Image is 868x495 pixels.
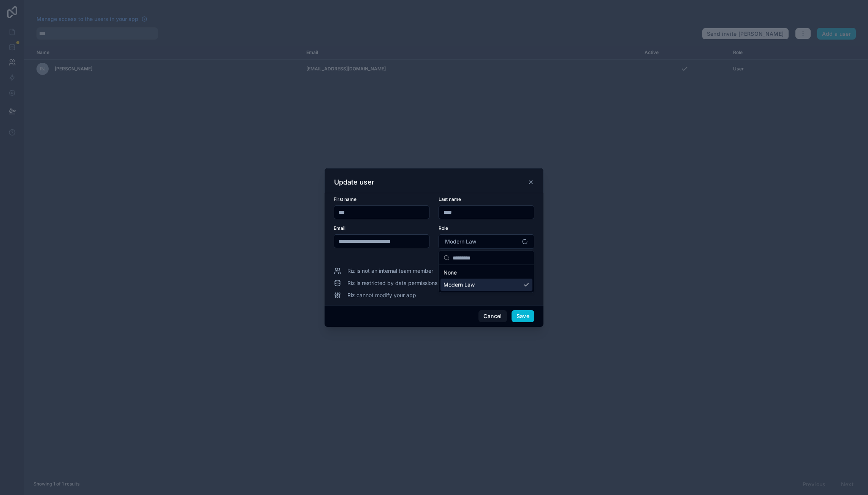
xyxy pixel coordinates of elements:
span: Riz cannot modify your app [347,291,416,299]
div: Suggestions [439,265,534,293]
span: Modern Law [444,281,475,289]
span: Riz is restricted by data permissions [347,279,437,287]
span: First name [334,196,356,202]
span: Email [334,225,345,231]
span: Last name [439,196,461,202]
button: Save [512,310,534,322]
h3: Update user [334,178,374,187]
button: Cancel [478,310,507,322]
div: None [440,267,532,279]
span: Riz is not an internal team member [347,267,433,275]
button: Select Button [439,234,534,249]
span: Modern Law [445,238,477,245]
span: Role [439,225,448,231]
